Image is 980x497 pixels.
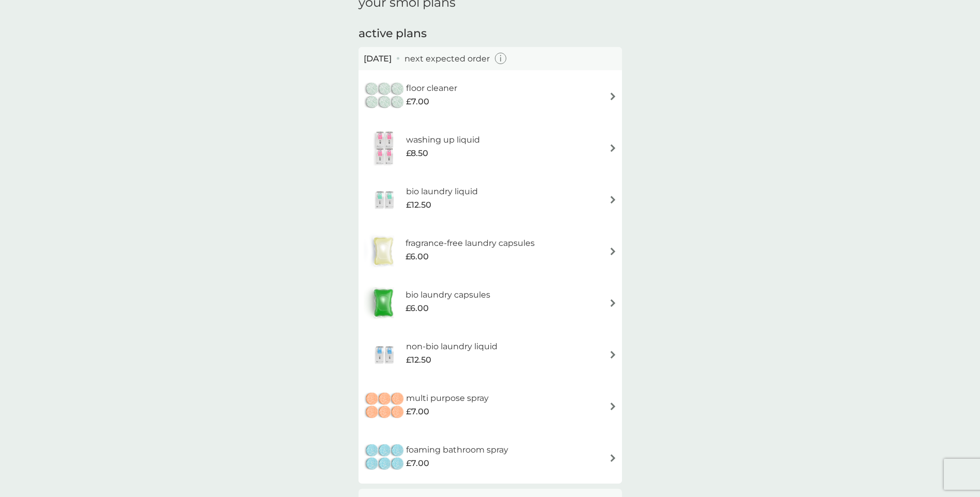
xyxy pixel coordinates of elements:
img: arrow right [609,454,617,462]
span: £7.00 [406,95,429,108]
h2: active plans [359,26,622,42]
span: £12.50 [406,198,431,212]
img: foaming bathroom spray [364,440,406,476]
img: arrow right [609,402,617,410]
h6: foaming bathroom spray [406,443,508,457]
img: arrow right [609,299,617,307]
span: £6.00 [406,250,429,263]
h6: multi purpose spray [406,392,489,405]
h6: bio laundry capsules [406,288,490,302]
img: arrow right [609,351,617,359]
img: arrow right [609,196,617,204]
img: arrow right [609,247,617,255]
p: next expected order [405,52,490,66]
img: washing up liquid [364,130,406,166]
img: multi purpose spray [364,388,406,424]
span: £8.50 [406,147,428,160]
h6: washing up liquid [406,133,480,147]
span: £7.00 [406,405,429,418]
span: £7.00 [406,457,429,470]
span: £12.50 [406,353,431,367]
img: arrow right [609,144,617,152]
img: arrow right [609,92,617,100]
span: [DATE] [364,52,392,66]
h6: fragrance-free laundry capsules [406,237,535,250]
img: bio laundry liquid [364,181,406,218]
img: bio laundry capsules [364,285,403,321]
img: non-bio laundry liquid [364,336,406,372]
img: fragrance-free laundry capsules [364,233,403,269]
h6: floor cleaner [406,82,457,95]
h6: non-bio laundry liquid [406,340,497,353]
span: £6.00 [406,302,429,315]
h6: bio laundry liquid [406,185,478,198]
img: floor cleaner [364,78,406,114]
